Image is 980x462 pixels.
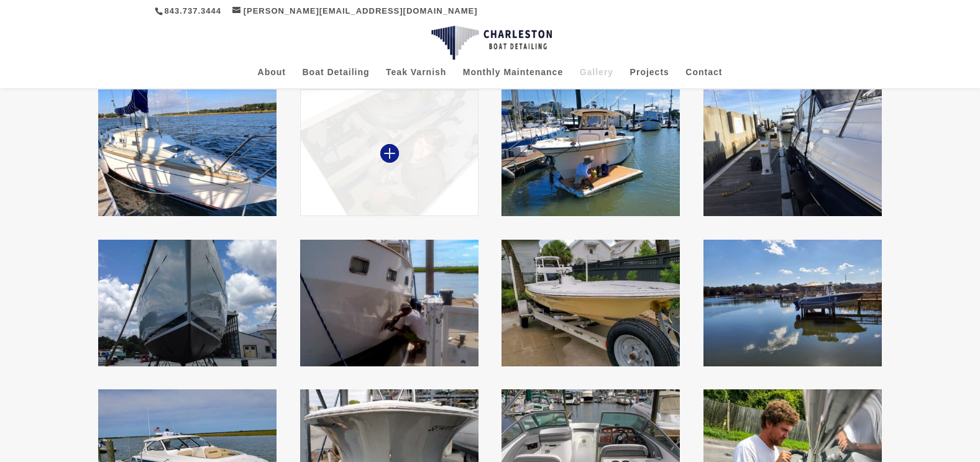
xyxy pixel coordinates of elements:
[98,240,277,366] img: hull waxed in boatyard
[703,240,882,366] img: private slip detail
[501,240,680,366] img: flats boat detail
[300,89,479,216] img: engine room cleaning
[580,68,613,88] a: Gallery
[386,68,446,88] a: Teak Varnish
[501,89,680,216] img: hull buffing in water
[431,25,552,60] img: Charleston Boat Detailing
[232,6,478,16] a: [PERSON_NAME][EMAIL_ADDRESS][DOMAIN_NAME]
[703,89,882,216] img: detail charleston city marina
[463,68,563,88] a: Monthly Maintenance
[165,6,222,16] a: 843.737.3444
[630,68,669,88] a: Projects
[685,68,722,88] a: Contact
[98,89,277,216] img: Tartan Sailboat After Deep Cleaning in Wadmalaw Gallery
[258,68,286,88] a: About
[300,240,479,366] img: buffing hull from dock
[302,68,369,88] a: Boat Detailing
